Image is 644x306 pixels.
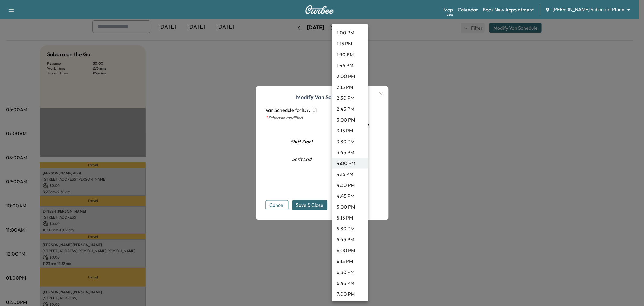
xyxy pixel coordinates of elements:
[332,267,368,278] li: 6:30 PM
[332,60,368,71] li: 1:45 PM
[332,180,368,190] li: 4:30 PM
[332,125,368,136] li: 3:15 PM
[332,278,368,288] li: 6:45 PM
[332,71,368,82] li: 2:00 PM
[332,147,368,158] li: 3:45 PM
[332,223,368,234] li: 5:30 PM
[332,82,368,93] li: 2:15 PM
[332,201,368,212] li: 5:00 PM
[332,103,368,114] li: 2:45 PM
[332,190,368,201] li: 4:45 PM
[332,158,368,169] li: 4:00 PM
[332,136,368,147] li: 3:30 PM
[332,93,368,103] li: 2:30 PM
[332,38,368,49] li: 1:15 PM
[332,234,368,245] li: 5:45 PM
[332,212,368,223] li: 5:15 PM
[332,49,368,60] li: 1:30 PM
[332,245,368,256] li: 6:00 PM
[332,27,368,38] li: 1:00 PM
[332,288,368,299] li: 7:00 PM
[332,114,368,125] li: 3:00 PM
[332,256,368,267] li: 6:15 PM
[332,169,368,180] li: 4:15 PM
